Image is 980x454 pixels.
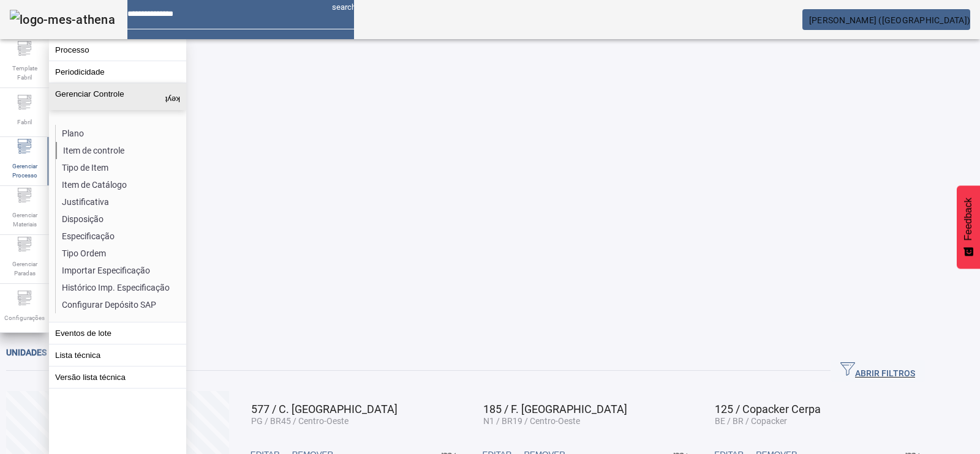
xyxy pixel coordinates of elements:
[6,348,47,357] span: Unidades
[831,360,925,382] button: ABRIR FILTROS
[251,403,398,415] span: 577 / C. [GEOGRAPHIC_DATA]
[56,228,186,245] li: Especificação
[483,416,580,426] span: N1 / BR19 / Centro-Oeste
[715,403,821,415] span: 125 / Copacker Cerpa
[165,89,180,104] mat-icon: keyboard_arrow_up
[56,210,186,228] li: Disposição
[49,83,186,110] button: Gerenciar Controle
[49,61,186,83] button: Periodicidade
[56,176,186,193] li: Item de Catálogo
[957,185,980,269] button: Feedback - Mostrar pesquisa
[56,142,186,159] li: Item de controle
[6,60,43,86] span: Template Fabril
[1,310,48,326] span: Configurações
[963,198,974,240] span: Feedback
[715,416,787,426] span: BE / BR / Copacker
[10,10,115,29] img: logo-mes-athena
[56,125,186,142] li: Plano
[56,159,186,176] li: Tipo de Item
[6,256,43,281] span: Gerenciar Paradas
[49,367,186,388] button: Versão lista técnica
[251,416,349,426] span: PG / BR45 / Centro-Oeste
[13,114,36,130] span: Fabril
[56,245,186,262] li: Tipo Ordem
[483,403,627,415] span: 185 / F. [GEOGRAPHIC_DATA]
[49,322,186,344] button: Eventos de lote
[56,279,186,296] li: Histórico Imp. Especificação
[56,296,186,313] li: Configurar Depósito SAP
[6,158,43,184] span: Gerenciar Processo
[6,207,43,233] span: Gerenciar Materiais
[56,193,186,210] li: Justificativa
[56,262,186,279] li: Importar Especificação
[809,15,970,25] span: [PERSON_NAME] ([GEOGRAPHIC_DATA])
[49,39,186,61] button: Processo
[840,362,915,380] span: ABRIR FILTROS
[49,344,186,366] button: Lista técnica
